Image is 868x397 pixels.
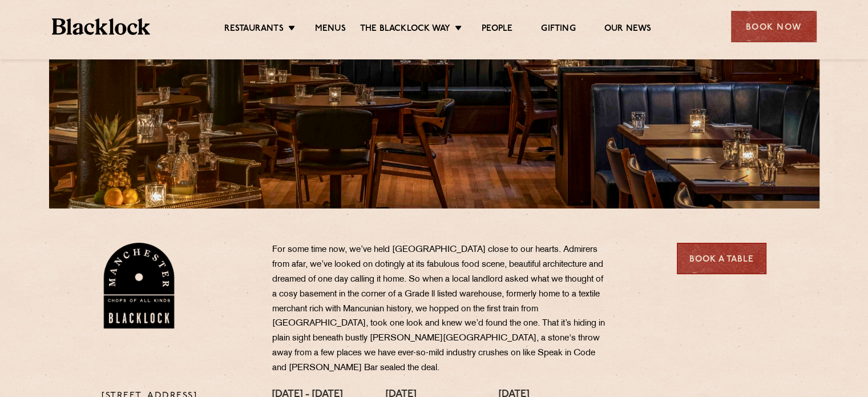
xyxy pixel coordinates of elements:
[482,23,512,36] a: People
[360,23,450,36] a: The Blacklock Way
[541,23,575,36] a: Gifting
[224,23,284,36] a: Restaurants
[272,243,609,376] p: For some time now, we’ve held [GEOGRAPHIC_DATA] close to our hearts. Admirers from afar, we’ve lo...
[677,243,766,274] a: Book a Table
[731,11,817,42] div: Book Now
[52,18,151,35] img: BL_Textured_Logo-footer-cropped.svg
[102,243,176,328] img: BL_Manchester_Logo-bleed.png
[604,23,652,36] a: Our News
[315,23,346,36] a: Menus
